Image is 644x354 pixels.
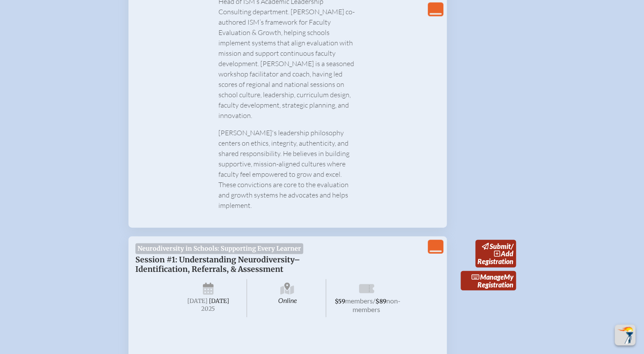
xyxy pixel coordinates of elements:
[501,249,513,258] span: add
[375,298,386,305] span: $89
[135,255,353,274] p: Session #1: Understanding Neurodiversity–Identification, Referrals, & Assessment
[209,297,229,305] span: [DATE]
[461,271,516,291] a: ManageMy Registration
[615,325,635,345] button: Scroll Top
[511,242,513,250] span: /
[187,297,208,305] span: [DATE]
[335,298,345,305] span: $59
[475,240,516,267] a: submit/addRegistration
[249,279,326,317] span: Online
[177,306,240,312] span: 2025
[616,326,634,344] img: To the top
[345,297,373,305] span: members
[490,242,511,250] span: submit
[471,273,504,281] span: Manage
[218,128,357,210] p: [PERSON_NAME]'s leadership philosophy centers on ethics, integrity, authenticity, and shared resp...
[352,297,400,313] span: non-members
[373,297,375,305] span: /
[135,243,304,254] span: Neurodiversity in Schools: Supporting Every Learner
